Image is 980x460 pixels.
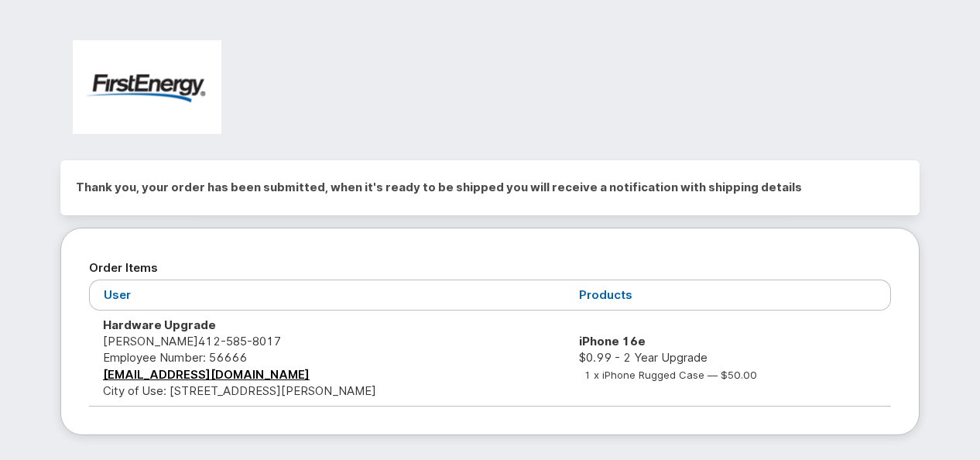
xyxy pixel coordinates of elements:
span: Employee Number: 56666 [103,350,247,365]
h2: Thank you, your order has been submitted, when it's ready to be shipped you will receive a notifi... [76,176,904,199]
span: 8017 [247,334,281,348]
td: $0.99 - 2 Year Upgrade [565,311,891,407]
th: User [89,280,565,310]
td: [PERSON_NAME] City of Use: [STREET_ADDRESS][PERSON_NAME] [89,311,565,407]
h2: Order Items [89,256,891,280]
strong: iPhone 16e [579,334,646,348]
span: 412 [198,334,281,348]
img: FirstEnergy Corp [73,40,221,134]
strong: Hardware Upgrade [103,318,216,332]
th: Products [565,280,891,310]
a: [EMAIL_ADDRESS][DOMAIN_NAME] [103,367,310,382]
small: 1 x iPhone Rugged Case — $50.00 [584,369,757,381]
span: 585 [221,334,247,348]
